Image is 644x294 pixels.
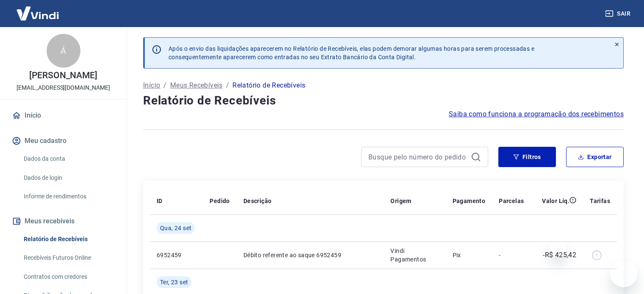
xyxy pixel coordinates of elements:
p: / [163,80,166,91]
button: Meu cadastro [10,132,116,150]
button: Filtros [498,147,556,167]
span: Qua, 24 set [160,224,191,232]
p: Relatório de Recebíveis [232,80,305,91]
p: Descrição [243,197,272,205]
p: Pix [453,251,486,259]
p: Tarifas [590,197,610,205]
a: Recebíveis Futuros Online [20,249,116,267]
a: Início [143,80,160,91]
p: Débito referente ao saque 6952459 [243,251,377,259]
p: Pagamento [453,197,486,205]
span: Ter, 23 set [160,278,188,286]
a: Dados de login [20,169,116,187]
img: Vindi [10,0,65,26]
input: Busque pelo número do pedido [368,151,467,163]
p: Vindi Pagamentos [390,247,439,264]
iframe: Botão para abrir a janela de mensagens [610,260,637,287]
p: / [226,80,229,91]
a: Meus Recebíveis [170,80,223,91]
div: Á [47,34,80,68]
button: Sair [603,6,634,22]
p: -R$ 425,42 [543,250,576,260]
p: 6952459 [157,251,196,259]
p: [EMAIL_ADDRESS][DOMAIN_NAME] [17,83,110,92]
p: Valor Líq. [542,197,569,205]
a: Contratos com credores [20,268,116,286]
p: Após o envio das liquidações aparecerem no Relatório de Recebíveis, elas podem demorar algumas ho... [169,44,534,61]
a: Início [10,106,116,125]
a: Dados da conta [20,150,116,168]
p: Pedido [210,197,229,205]
a: Relatório de Recebíveis [20,231,116,248]
p: ID [157,197,163,205]
button: Meus recebíveis [10,212,116,231]
iframe: Fechar mensagem [550,240,567,257]
p: Parcelas [499,197,524,205]
a: Saiba como funciona a programação dos recebimentos [449,109,624,119]
button: Exportar [566,147,624,167]
h4: Relatório de Recebíveis [143,92,624,109]
a: Informe de rendimentos [20,188,116,205]
p: [PERSON_NAME] [29,71,97,80]
p: - [499,251,524,259]
p: Origem [390,197,411,205]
